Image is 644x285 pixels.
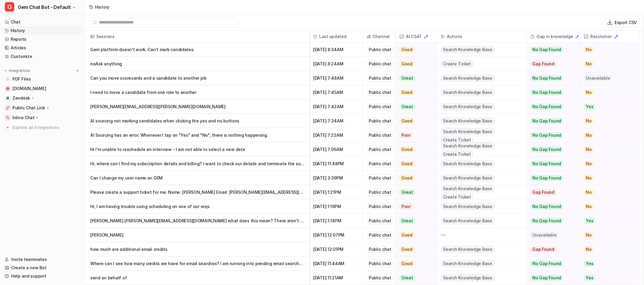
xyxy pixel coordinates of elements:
[90,256,305,271] p: Where can I see how many credits we have for email searches? I am running into pending email sear...
[90,271,305,285] p: send on behalf of
[6,77,10,81] img: PDF Files
[396,157,433,171] button: Good
[441,203,494,210] span: Search Knowledge Base
[9,68,30,73] p: Integrations
[365,31,393,42] span: Channel
[530,218,563,224] span: No Gap Found
[6,96,10,100] img: Zendesk
[399,104,415,110] span: Great
[312,242,360,256] span: [DATE] 12:01PM
[90,171,305,185] p: Can I change my user name on GEM
[605,18,639,27] button: Export CSV
[530,261,563,267] span: No Gap Found
[580,271,634,285] button: Yes
[2,18,83,26] a: Chat
[527,171,575,185] button: No Gap Found
[396,128,433,142] button: Poor
[396,114,433,128] button: Good
[580,128,634,142] button: No
[399,47,414,53] span: Good
[530,89,563,95] span: No Gap Found
[312,142,360,157] span: [DATE] 7:06AM
[2,123,83,132] a: Explore all integrations
[312,256,360,271] span: [DATE] 11:44AM
[530,147,563,152] span: No Gap Found
[580,42,634,57] button: No
[367,217,393,224] div: Public chat
[527,271,575,285] button: No Gap Found
[12,115,34,121] p: Inline Chat
[584,89,594,95] span: No
[580,185,634,199] button: No
[441,60,473,67] span: Create Ticket
[90,157,305,171] p: Hi, where can I find my subscription details and billing? I want to check our details and termina...
[12,86,46,92] span: [DOMAIN_NAME]
[396,142,433,157] button: Good
[583,31,637,42] span: Resolution
[441,151,473,158] span: Create Ticket
[584,246,594,252] span: No
[399,189,415,195] span: Great
[399,147,414,152] span: Good
[530,232,558,238] span: Unavailable
[312,228,360,242] span: [DATE] 12:07PM
[584,232,594,238] span: No
[367,75,393,82] div: Public chat
[6,87,10,90] img: status.gem.com
[90,199,305,214] p: Hi, I am having trouble using scheduling on one of our reqs
[580,114,634,128] button: No
[90,242,305,256] p: how much are additional email credits
[527,71,575,85] button: No Gap Found
[5,2,14,12] span: G
[584,261,595,267] span: Yes
[396,199,433,214] button: Poor
[2,84,83,93] a: status.gem.com[DOMAIN_NAME]
[12,123,80,132] span: Explore all integrations
[5,125,11,130] img: explore all integrations
[95,4,109,10] div: History
[447,31,462,42] h2: Actions
[367,160,393,167] div: Public chat
[580,100,634,114] button: Yes
[367,189,393,196] div: Public chat
[584,118,594,124] span: No
[580,214,634,228] button: Yes
[399,261,414,267] span: Good
[441,185,494,192] span: Search Knowledge Base
[367,246,393,253] div: Public chat
[396,171,433,185] button: Good
[312,199,360,214] span: [DATE] 1:19PM
[584,204,594,210] span: No
[312,57,360,71] span: [DATE] 8:24AM
[2,35,83,43] a: Reports
[90,100,305,114] p: [PERSON_NAME][EMAIL_ADDRESS][PERSON_NAME][DOMAIN_NAME]
[584,61,594,67] span: No
[530,61,556,67] span: Gap Found
[312,71,360,85] span: [DATE] 7:48AM
[530,246,556,252] span: Gap Found
[615,19,637,26] p: Export CSV
[580,256,634,271] button: Yes
[584,132,594,138] span: No
[90,57,305,71] p: noAsk anything
[399,61,414,67] span: Good
[6,116,10,119] img: Inline Chat
[367,117,393,125] div: Public chat
[396,85,433,100] button: Good
[90,185,305,199] p: Please create a support ticket for me. Name: [PERSON_NAME] Email: [PERSON_NAME][EMAIL_ADDRESS][PE...
[441,142,494,149] span: Search Knowledge Base
[12,105,45,111] p: Public Chat Link
[312,42,360,57] span: [DATE] 8:34AM
[312,31,360,42] span: Last updated
[367,60,393,67] div: Public chat
[441,136,473,144] span: Create Ticket
[2,272,83,280] a: Help and support
[396,57,433,71] button: Good
[399,175,414,181] span: Good
[584,275,595,281] span: Yes
[527,128,575,142] button: No Gap Found
[580,57,634,71] button: No
[312,128,360,142] span: [DATE] 7:22AM
[527,157,575,171] button: No Gap Found
[527,185,575,199] button: Gap Found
